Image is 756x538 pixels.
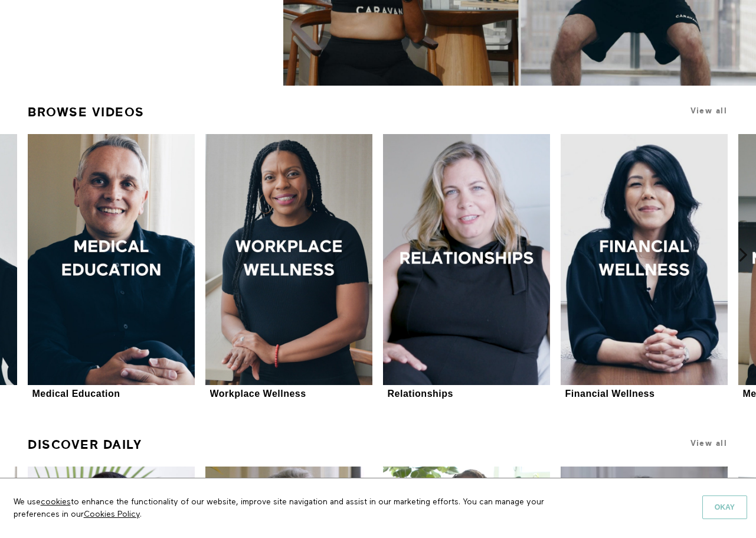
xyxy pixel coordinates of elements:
[32,388,120,399] div: Medical Education
[383,134,550,400] a: RelationshipsRelationships
[205,134,372,400] a: Workplace WellnessWorkplace Wellness
[690,439,727,448] a: View all
[388,388,453,399] div: Relationships
[41,498,71,506] a: cookies
[84,510,140,519] a: Cookies Policy
[210,388,306,399] div: Workplace Wellness
[561,134,728,400] a: Financial WellnessFinancial Wellness
[565,388,655,399] div: Financial Wellness
[690,106,727,115] a: View all
[28,432,142,457] a: Discover Daily
[28,134,195,400] a: Medical EducationMedical Education
[5,487,592,529] p: We use to enhance the functionality of our website, improve site navigation and assist in our mar...
[702,495,747,519] button: Okay
[28,100,145,125] a: Browse Videos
